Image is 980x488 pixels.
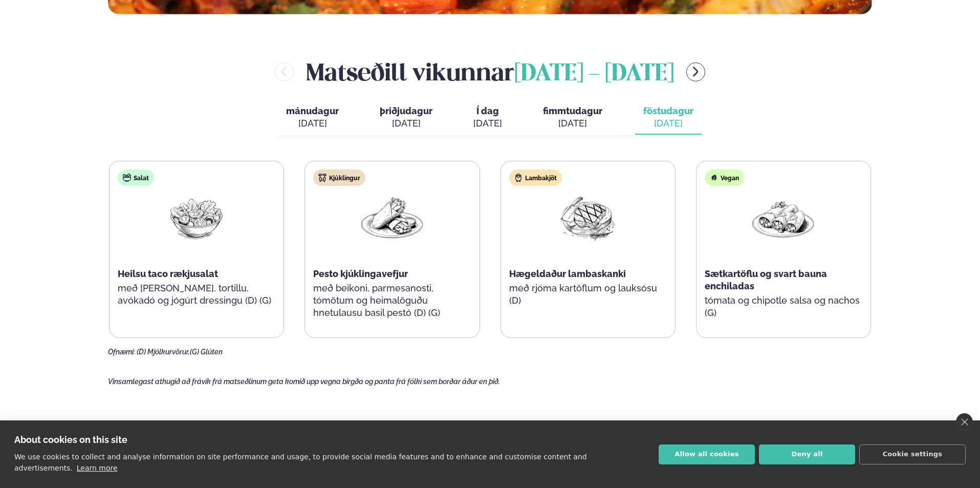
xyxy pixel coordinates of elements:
[956,413,973,431] a: close
[686,62,705,81] button: menu-btn-right
[473,117,502,130] div: [DATE]
[465,101,510,135] button: Í dag [DATE]
[380,117,432,130] div: [DATE]
[118,169,154,186] div: Salat
[535,101,611,135] button: fimmtudagur [DATE]
[643,105,693,116] span: föstudagur
[108,348,135,356] span: Ofnæmi:
[705,294,862,319] p: tómata og chipotle salsa og nachos (G)
[635,101,702,135] button: föstudagur [DATE]
[514,174,522,182] img: Lamb.svg
[14,434,127,445] strong: About cookies on this site
[643,117,693,130] div: [DATE]
[286,105,339,116] span: mánudagur
[313,268,408,279] span: Pesto kjúklingavefjur
[705,169,744,186] div: Vegan
[14,453,587,472] p: We use cookies to collect and analyse information on site performance and usage, to provide socia...
[306,55,674,89] h2: Matseðill vikunnar
[705,268,827,291] span: Sætkartöflu og svart bauna enchiladas
[313,169,365,186] div: Kjúklingur
[372,101,441,135] button: þriðjudagur [DATE]
[123,174,131,182] img: salad.svg
[759,444,855,464] button: Deny all
[275,62,294,81] button: menu-btn-left
[118,268,218,279] span: Heilsu taco rækjusalat
[118,282,275,307] p: með [PERSON_NAME], tortillu, avókadó og jógúrt dressingu (D) (G)
[555,194,621,242] img: Beef-Meat.png
[751,194,816,242] img: Enchilada.png
[318,174,326,182] img: chicken.svg
[514,63,674,86] span: [DATE] - [DATE]
[659,444,755,464] button: Allow all cookies
[710,174,718,182] img: Vegan.svg
[509,169,562,186] div: Lambakjöt
[859,444,966,464] button: Cookie settings
[380,105,432,116] span: þriðjudagur
[164,194,229,242] img: Salad.png
[137,348,190,356] span: (D) Mjólkurvörur,
[359,194,425,242] img: Wraps.png
[509,268,626,279] span: Hægeldaður lambaskanki
[77,464,118,472] a: Learn more
[509,282,667,307] p: með rjóma kartöflum og lauksósu (D)
[286,117,339,130] div: [DATE]
[473,105,502,117] span: Í dag
[190,348,223,356] span: (G) Glúten
[543,105,602,116] span: fimmtudagur
[278,101,347,135] button: mánudagur [DATE]
[108,377,500,386] span: Vinsamlegast athugið að frávik frá matseðlinum geta komið upp vegna birgða og panta frá fólki sem...
[313,282,471,319] p: með beikoni, parmesanosti, tómötum og heimalöguðu hnetulausu basil pestó (D) (G)
[543,117,602,130] div: [DATE]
